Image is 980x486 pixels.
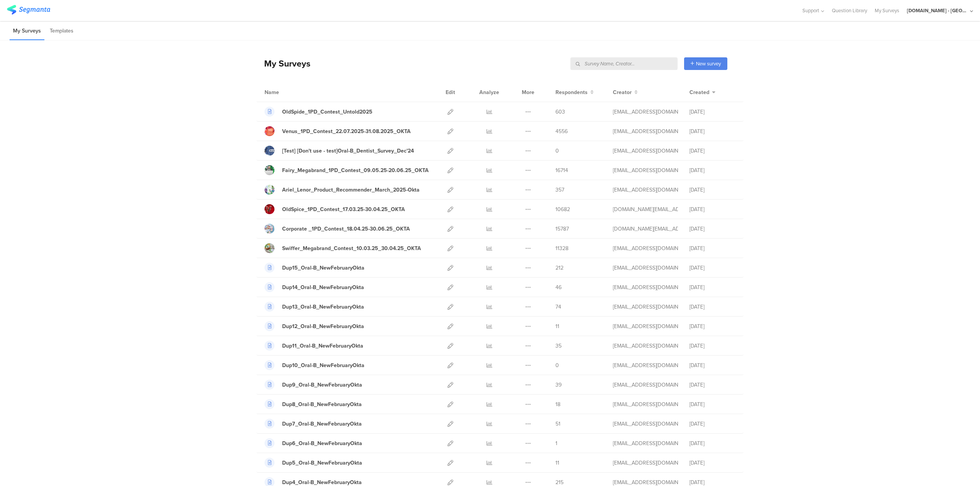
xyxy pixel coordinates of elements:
div: [Test] [Don't use - test]Oral-B_Dentist_Survey_Dec'24 [282,147,414,155]
div: Name [265,88,310,96]
div: Dup13_Oral-B_NewFebruaryOkta [282,303,364,311]
a: Dup11_Oral-B_NewFebruaryOkta [265,341,363,351]
div: [DATE] [689,283,735,291]
div: [DATE] [689,420,735,428]
div: stavrositu.m@pg.com [613,322,678,330]
div: OldSpide_1PD_Contest_Untold2025 [282,108,372,116]
li: Templates [46,22,77,40]
a: Dup8_Oral-B_NewFebruaryOkta [265,399,362,409]
div: [DATE] [689,205,735,213]
span: 4556 [555,127,568,135]
div: stavrositu.m@pg.com [613,381,678,389]
div: Fairy_Megabrand_1PD_Contest_09.05.25-20.06.25_OKTA [282,166,429,174]
a: OldSpice_1PD_Contest_17.03.25-30.04.25_OKTA [265,204,405,214]
span: 11 [555,459,559,467]
div: [DATE] [689,439,735,447]
input: Survey Name, Creator... [570,57,678,70]
div: Dup10_Oral-B_NewFebruaryOkta [282,361,364,369]
span: 0 [555,147,559,155]
a: Dup15_Oral-B_NewFebruaryOkta [265,263,364,273]
div: [DATE] [689,459,735,467]
li: My Surveys [10,22,44,40]
div: Edit [442,83,459,102]
div: gheorghe.a.4@pg.com [613,108,678,116]
div: jansson.cj@pg.com [613,166,678,174]
div: [DATE] [689,322,735,330]
div: Ariel_Lenor_Product_Recommender_March_2025-Okta [282,186,420,194]
span: 16714 [555,166,568,174]
div: stavrositu.m@pg.com [613,361,678,369]
div: jansson.cj@pg.com [613,127,678,135]
div: stavrositu.m@pg.com [613,283,678,291]
span: 1 [555,439,557,447]
div: Swiffer_Megabrand_Contest_10.03.25_30.04.25_OKTA [282,244,421,252]
div: Corporate _1PD_Contest_18.04.25-30.06.25_OKTA [282,225,410,233]
a: Swiffer_Megabrand_Contest_10.03.25_30.04.25_OKTA [265,243,421,253]
div: [DATE] [689,147,735,155]
div: betbeder.mb@pg.com [613,147,678,155]
span: 51 [555,420,560,428]
a: Dup5_Oral-B_NewFebruaryOkta [265,458,362,468]
span: Respondents [555,88,588,96]
span: 35 [555,342,562,350]
div: stavrositu.m@pg.com [613,420,678,428]
a: Dup7_Oral-B_NewFebruaryOkta [265,419,362,429]
div: stavrositu.m@pg.com [613,459,678,467]
div: [DATE] [689,244,735,252]
span: Creator [613,88,632,96]
div: [DATE] [689,342,735,350]
div: [DATE] [689,166,735,174]
div: Dup14_Oral-B_NewFebruaryOkta [282,283,364,291]
div: stavrositu.m@pg.com [613,264,678,272]
div: bruma.lb@pg.com [613,205,678,213]
div: Dup11_Oral-B_NewFebruaryOkta [282,342,363,350]
a: OldSpide_1PD_Contest_Untold2025 [265,107,372,117]
span: Created [689,88,709,96]
button: Created [689,88,715,96]
a: Dup13_Oral-B_NewFebruaryOkta [265,302,364,312]
span: 603 [555,108,565,116]
a: Dup9_Oral-B_NewFebruaryOkta [265,380,362,390]
div: stavrositu.m@pg.com [613,439,678,447]
div: stavrositu.m@pg.com [613,303,678,311]
div: Analyze [478,83,501,102]
span: 10682 [555,205,570,213]
span: 0 [555,361,559,369]
div: OldSpice_1PD_Contest_17.03.25-30.04.25_OKTA [282,205,405,213]
a: Venus_1PD_Contest_22.07.2025-31.08.2025_OKTA [265,126,411,136]
span: 15787 [555,225,569,233]
span: 74 [555,303,561,311]
div: stavrositu.m@pg.com [613,400,678,408]
div: jansson.cj@pg.com [613,244,678,252]
div: [DATE] [689,225,735,233]
span: 46 [555,283,562,291]
span: New survey [696,60,721,67]
div: [DATE] [689,381,735,389]
div: Dup15_Oral-B_NewFebruaryOkta [282,264,364,272]
span: 11328 [555,244,568,252]
div: [DATE] [689,264,735,272]
span: 212 [555,264,563,272]
a: Dup14_Oral-B_NewFebruaryOkta [265,282,364,292]
div: betbeder.mb@pg.com [613,186,678,194]
div: Venus_1PD_Contest_22.07.2025-31.08.2025_OKTA [282,127,411,135]
div: [DATE] [689,303,735,311]
div: Dup6_Oral-B_NewFebruaryOkta [282,439,362,447]
a: Fairy_Megabrand_1PD_Contest_09.05.25-20.06.25_OKTA [265,165,429,175]
a: Corporate _1PD_Contest_18.04.25-30.06.25_OKTA [265,224,410,234]
div: Dup8_Oral-B_NewFebruaryOkta [282,400,362,408]
div: Dup9_Oral-B_NewFebruaryOkta [282,381,362,389]
a: Dup6_Oral-B_NewFebruaryOkta [265,438,362,448]
div: [DATE] [689,186,735,194]
div: [DOMAIN_NAME] - [GEOGRAPHIC_DATA] [907,7,968,14]
a: [Test] [Don't use - test]Oral-B_Dentist_Survey_Dec'24 [265,146,414,156]
span: 11 [555,322,559,330]
a: Dup12_Oral-B_NewFebruaryOkta [265,321,364,331]
button: Respondents [555,88,594,96]
span: 18 [555,400,560,408]
div: bruma.lb@pg.com [613,225,678,233]
div: My Surveys [256,57,310,70]
a: Dup10_Oral-B_NewFebruaryOkta [265,360,364,370]
div: Dup5_Oral-B_NewFebruaryOkta [282,459,362,467]
span: Support [802,7,819,14]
